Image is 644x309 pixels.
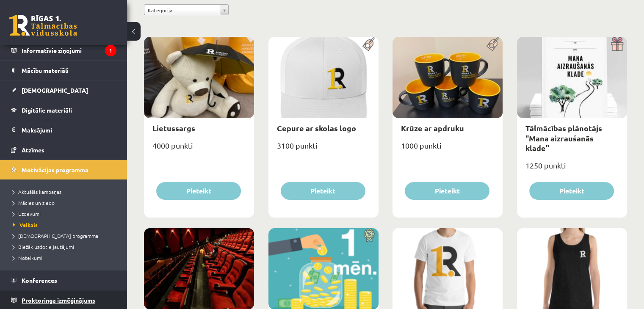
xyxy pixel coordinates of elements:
[517,158,627,179] div: 1250 punkti
[392,138,503,160] div: 1000 punkti
[13,232,119,240] a: [DEMOGRAPHIC_DATA] programma
[13,243,74,250] span: Biežāk uzdotie jautājumi
[608,37,627,51] img: Dāvana ar pārsteigumu
[148,5,217,16] span: Kategorija
[22,276,57,284] span: Konferences
[13,254,119,262] a: Noteikumi
[11,160,116,179] a: Motivācijas programma
[268,138,379,160] div: 3100 punkti
[11,100,116,120] a: Digitālie materiāli
[13,199,119,207] a: Mācies un ziedo
[401,123,464,133] a: Krūze ar apdruku
[22,41,116,60] legend: Informatīvie ziņojumi
[156,182,241,200] button: Pieteikt
[13,221,38,228] span: Veikals
[529,182,614,200] button: Pieteikt
[13,199,55,206] span: Mācies un ziedo
[11,80,116,100] a: [DEMOGRAPHIC_DATA]
[11,61,116,80] a: Mācību materiāli
[13,254,42,261] span: Noteikumi
[22,86,88,94] span: [DEMOGRAPHIC_DATA]
[22,120,116,140] legend: Maksājumi
[105,45,116,56] i: 1
[13,243,119,251] a: Biežāk uzdotie jautājumi
[525,123,602,153] a: Tālmācības plānotājs "Mana aizraušanās klade"
[22,166,88,174] span: Motivācijas programma
[359,228,379,243] img: Atlaide
[144,4,229,15] a: Kategorija
[13,188,61,195] span: Aktuālās kampaņas
[11,140,116,160] a: Atzīmes
[144,138,254,160] div: 4000 punkti
[22,296,95,304] span: Proktoringa izmēģinājums
[13,210,119,218] a: Uzdevumi
[152,123,195,133] a: Lietussargs
[11,41,116,60] a: Informatīvie ziņojumi1
[13,221,119,229] a: Veikals
[281,182,365,200] button: Pieteikt
[11,120,116,140] a: Maksājumi
[277,123,356,133] a: Cepure ar skolas logo
[9,15,77,36] a: Rīgas 1. Tālmācības vidusskola
[405,182,489,200] button: Pieteikt
[13,188,119,196] a: Aktuālās kampaņas
[359,37,379,51] img: Populāra prece
[13,232,98,239] span: [DEMOGRAPHIC_DATA] programma
[22,66,69,74] span: Mācību materiāli
[11,270,116,290] a: Konferences
[13,210,41,217] span: Uzdevumi
[22,146,44,154] span: Atzīmes
[484,37,503,51] img: Populāra prece
[22,106,72,114] span: Digitālie materiāli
